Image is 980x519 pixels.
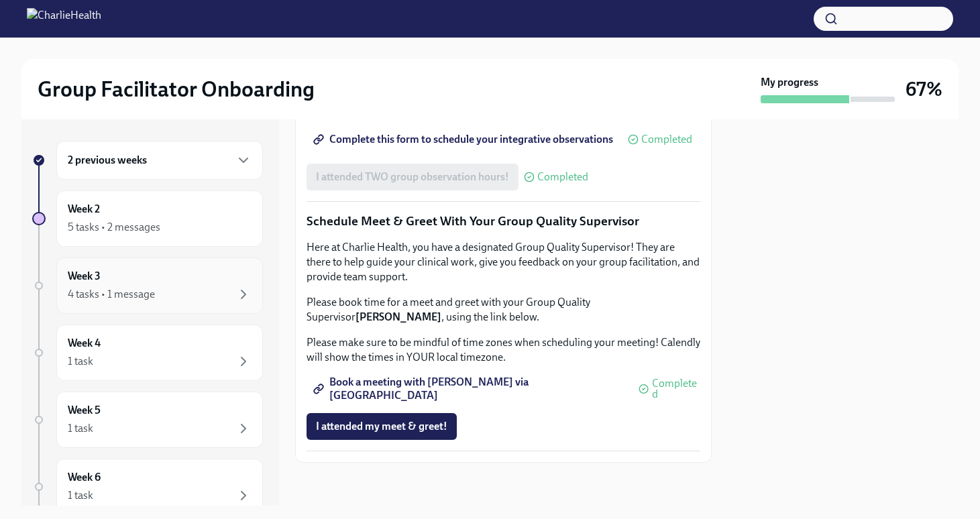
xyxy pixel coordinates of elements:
[307,295,700,325] p: Please book time for a meet and greet with your Group Quality Supervisor , using the link below.
[68,287,155,302] div: 4 tasks • 1 message
[68,336,101,351] h6: Week 4
[316,133,613,146] span: Complete this form to schedule your integrative observations
[307,240,700,284] p: Here at Charlie Health, you have a designated Group Quality Supervisor! They are there to help gu...
[32,257,263,314] a: Week 34 tasks • 1 message
[906,77,942,101] h3: 67%
[68,488,93,503] div: 1 task
[307,376,633,402] a: Book a meeting with [PERSON_NAME] via [GEOGRAPHIC_DATA]
[68,470,101,485] h6: Week 6
[307,335,700,365] p: Please make sure to be mindful of time zones when scheduling your meeting! Calendly will show the...
[27,8,101,30] img: CharlieHealth
[307,213,700,230] p: Schedule Meet & Greet With Your Group Quality Supervisor
[307,126,622,153] a: Complete this form to schedule your integrative observations
[68,202,100,217] h6: Week 2
[761,75,818,90] strong: My progress
[32,325,263,381] a: Week 41 task
[68,269,101,284] h6: Week 3
[68,153,147,168] h6: 2 previous weeks
[32,392,263,448] a: Week 51 task
[68,403,101,418] h6: Week 5
[537,172,588,182] span: Completed
[32,190,263,247] a: Week 25 tasks • 2 messages
[68,354,93,369] div: 1 task
[307,413,457,440] button: I attended my meet & greet!
[32,459,263,515] a: Week 61 task
[68,421,93,436] div: 1 task
[356,310,441,323] strong: [PERSON_NAME]
[316,382,624,396] span: Book a meeting with [PERSON_NAME] via [GEOGRAPHIC_DATA]
[56,141,263,180] div: 2 previous weeks
[652,378,700,400] span: Completed
[38,76,315,103] h2: Group Facilitator Onboarding
[641,134,692,145] span: Completed
[316,420,447,433] span: I attended my meet & greet!
[68,220,160,235] div: 5 tasks • 2 messages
